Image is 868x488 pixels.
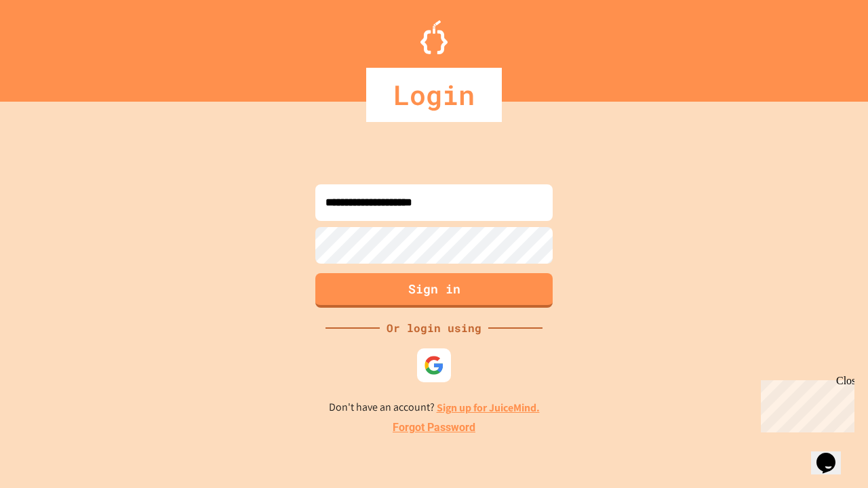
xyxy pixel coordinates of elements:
img: google-icon.svg [424,355,444,375]
a: Forgot Password [393,420,475,436]
a: Sign up for JuiceMind. [437,401,540,415]
iframe: chat widget [811,434,854,474]
button: Sign in [315,273,553,308]
iframe: chat widget [755,375,854,432]
div: Or login using [380,320,488,336]
div: Chat with us now!Close [5,5,94,86]
p: Don't have an account? [329,399,540,416]
img: Logo.svg [420,20,448,54]
div: Login [366,68,502,122]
